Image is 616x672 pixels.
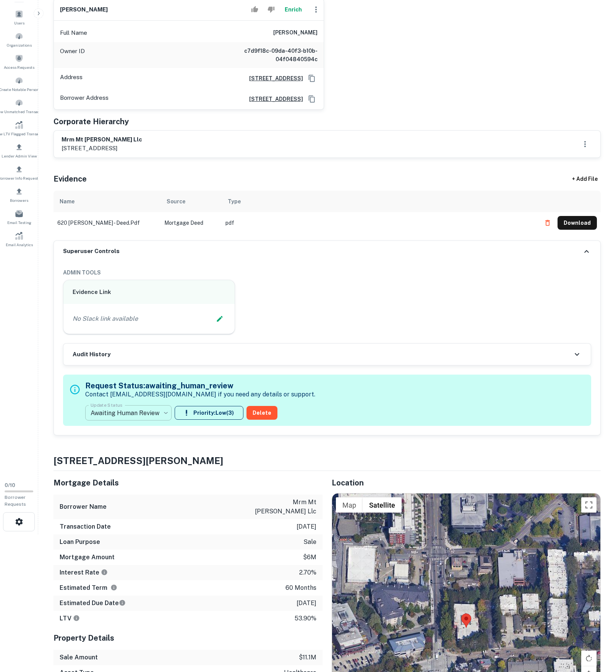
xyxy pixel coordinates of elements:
h6: Interest Rate [60,568,108,577]
button: Copy Address [306,73,318,84]
span: 0 / 10 [5,482,15,488]
h6: c7d9f18c-09da-40f3-b10b-04f04840594c [226,47,318,63]
button: Show street map [336,497,363,513]
svg: Term is based on a standard schedule for this type of loan. [110,584,117,591]
h4: [STREET_ADDRESS][PERSON_NAME] [53,454,601,467]
div: scrollable content [53,191,601,240]
a: Users [2,7,36,28]
div: Type [228,197,241,206]
span: Email Analytics [6,242,33,248]
td: Mortgage Deed [160,212,222,234]
button: Download [558,216,597,230]
button: Copy Address [306,93,318,105]
p: 60 months [285,583,316,592]
th: Source [160,191,222,212]
button: Accept [248,2,261,17]
h6: [PERSON_NAME] [273,28,318,37]
label: Update Status [91,402,122,408]
svg: The interest rates displayed on the website are for informational purposes only and may be report... [101,569,108,576]
div: + Add File [558,172,611,186]
h5: Mortgage Details [53,477,323,489]
p: No Slack link available [73,314,138,323]
a: Review LTV Flagged Transactions [2,118,36,138]
h6: Evidence Link [73,288,225,297]
p: 53.90% [295,614,316,623]
p: Address [60,73,83,84]
p: [DATE] [297,599,316,608]
h5: Corporate Hierarchy [53,116,129,127]
td: pdf [222,212,537,234]
svg: Estimate is based on a standard schedule for this type of loan. [119,599,126,606]
p: [STREET_ADDRESS] [62,144,142,153]
span: Email Testing [7,219,31,226]
button: Edit Slack Link [214,313,225,325]
div: Source [167,197,185,206]
p: mrm mt [PERSON_NAME] llc [248,498,316,516]
h6: Audit History [73,350,110,359]
h6: Transaction Date [60,522,111,531]
h6: Estimated Due Date [60,599,126,608]
button: Reject [264,2,278,17]
p: Contact [EMAIL_ADDRESS][DOMAIN_NAME] if you need any details or support. [85,390,315,399]
div: Name [60,197,75,206]
h6: mrm mt [PERSON_NAME] llc [62,135,142,144]
button: Show satellite imagery [363,497,402,513]
p: 2.70% [299,568,316,577]
h6: Loan Purpose [60,537,100,547]
div: Review Unmatched Transactions [2,96,36,116]
a: Email Testing [2,206,36,227]
a: Borrowers [2,184,36,205]
p: [DATE] [297,522,316,531]
a: Borrower Info Requests [2,162,36,183]
h6: Mortgage Amount [60,553,115,562]
iframe: Chat Widget [578,611,616,648]
h6: Superuser Controls [63,247,120,256]
p: Owner ID [60,47,85,63]
p: sale [303,537,316,547]
span: Users [14,20,24,26]
span: Borrower Requests [5,495,26,507]
button: Priority:Low(3) [175,406,243,420]
button: Toggle fullscreen view [581,497,597,513]
h6: Estimated Term [60,583,117,592]
h6: ADMIN TOOLS [63,268,591,277]
th: Type [222,191,537,212]
div: Awaiting Human Review [85,402,172,424]
a: Organizations [2,29,36,50]
span: Borrowers [10,197,28,203]
th: Name [53,191,160,212]
p: $11.1m [299,653,316,662]
h5: Request Status: awaiting_human_review [85,380,315,391]
span: Organizations [7,42,32,48]
button: Delete file [541,217,554,229]
div: Access Requests [2,51,36,72]
a: Email Analytics [2,229,36,249]
button: Delete [246,406,277,420]
a: [STREET_ADDRESS] [243,74,303,83]
a: Create Notable Person [2,73,36,94]
h5: Property Details [53,632,323,644]
h6: Borrower Name [60,502,107,511]
a: [STREET_ADDRESS] [243,95,303,103]
h5: Location [332,477,601,489]
p: Full Name [60,28,87,37]
button: Rotate map clockwise [581,651,597,666]
td: 620 [PERSON_NAME] - deed.pdf [53,212,160,234]
p: Borrower Address [60,93,109,105]
a: Lender Admin View [2,140,36,161]
h5: Evidence [53,173,87,185]
h6: Sale Amount [60,653,98,662]
p: $6m [303,553,316,562]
